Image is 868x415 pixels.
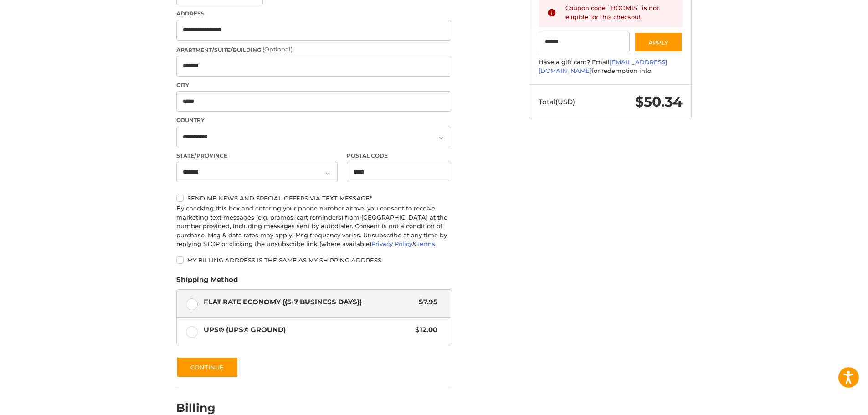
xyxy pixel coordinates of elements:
div: By checking this box and entering your phone number above, you consent to receive marketing text ... [176,204,451,249]
label: Postal Code [347,152,452,160]
span: $7.95 [414,297,437,307]
div: Have a gift card? Email for redemption info. [539,58,683,76]
button: Continue [176,357,238,378]
label: Address [176,10,451,18]
label: My billing address is the same as my shipping address. [176,256,451,264]
small: (Optional) [262,46,293,53]
span: Total (USD) [539,97,575,106]
span: Flat Rate Economy ((5-7 Business Days)) [204,297,415,307]
label: Country [176,116,451,124]
label: City [176,81,451,89]
a: Privacy Policy [371,240,412,247]
legend: Shipping Method [176,275,238,289]
span: UPS® (UPS® Ground) [204,325,411,335]
span: $50.34 [635,93,683,110]
span: $12.00 [411,325,437,335]
button: Apply [634,32,683,52]
label: State/Province [176,152,338,160]
label: Apartment/Suite/Building [176,45,451,54]
div: Coupon code `BOOM15` is not eligible for this checkout [565,4,674,21]
input: Gift Certificate or Coupon Code [539,32,630,52]
label: Send me news and special offers via text message* [176,195,451,202]
h2: Billing [176,401,230,415]
a: Terms [416,240,435,247]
